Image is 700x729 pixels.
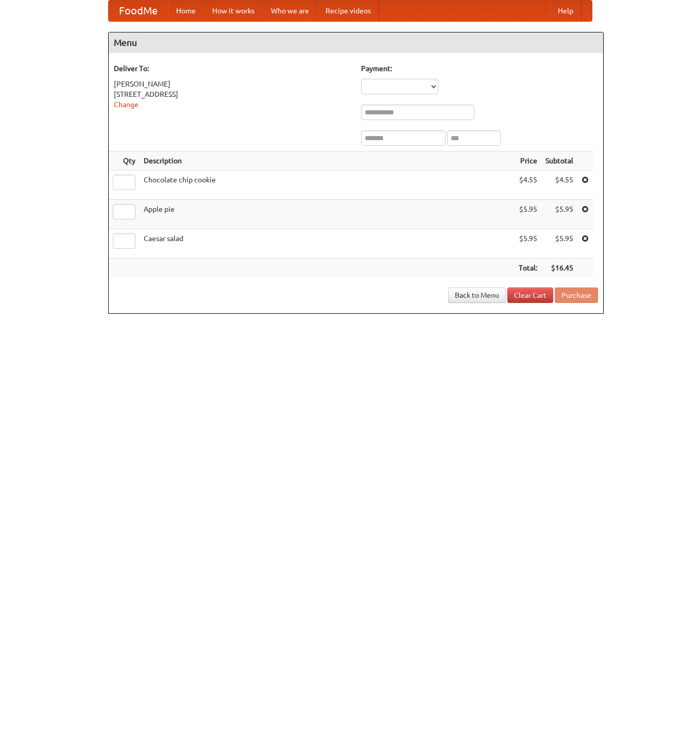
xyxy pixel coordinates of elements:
[204,1,263,21] a: How it works
[109,32,603,53] h4: Menu
[541,229,577,259] td: $5.95
[168,1,204,21] a: Home
[515,200,541,229] td: $5.95
[507,287,553,303] a: Clear Cart
[114,100,139,109] a: Change
[550,1,582,21] a: Help
[361,63,598,74] h5: Payment:
[140,229,515,259] td: Caesar salad
[448,287,506,303] a: Back to Menu
[114,63,351,74] h5: Deliver To:
[114,79,351,89] div: [PERSON_NAME]
[109,151,140,171] th: Qty
[541,171,577,200] td: $4.55
[515,229,541,259] td: $5.95
[140,151,515,171] th: Description
[263,1,317,21] a: Who we are
[140,200,515,229] td: Apple pie
[140,171,515,200] td: Chocolate chip cookie
[515,259,541,278] th: Total:
[109,1,168,21] a: FoodMe
[114,89,351,99] div: [STREET_ADDRESS]
[317,1,379,21] a: Recipe videos
[541,259,577,278] th: $16.45
[555,287,598,303] button: Purchase
[515,151,541,171] th: Price
[515,171,541,200] td: $4.55
[541,151,577,171] th: Subtotal
[541,200,577,229] td: $5.95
